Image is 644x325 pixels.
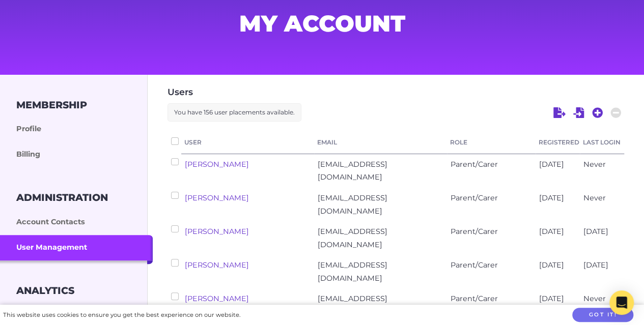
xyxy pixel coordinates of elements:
a: Role [450,137,533,148]
span: [DATE] [539,260,564,270]
span: Never [583,294,606,303]
span: Parent/Carer [451,227,498,236]
a: Add a new user [592,106,603,120]
p: You have 156 user placements available. [167,103,301,122]
div: Open Intercom Messenger [609,290,634,315]
a: Email [317,137,444,148]
a: Import Users [573,106,584,120]
span: Never [583,160,606,169]
div: This website uses cookies to ensure you get the best experience on our website. [3,310,240,320]
a: User [184,137,311,148]
span: Parent/Carer [451,260,498,270]
span: [DATE] [539,193,564,202]
a: [PERSON_NAME] [185,294,249,303]
h3: Analytics [16,285,74,297]
a: Registered [539,137,577,148]
a: [PERSON_NAME] [185,260,249,270]
span: [DATE] [539,294,564,303]
button: Got it! [572,308,633,322]
span: [DATE] [539,227,564,236]
span: [EMAIL_ADDRESS][DOMAIN_NAME] [318,260,387,283]
a: Export Users [553,106,566,120]
h1: My Account [77,13,568,34]
h3: Administration [16,192,108,203]
span: Parent/Carer [451,160,498,169]
h4: Users [167,85,624,99]
a: Last Login [583,137,621,148]
span: Parent/Carer [451,294,498,303]
span: [DATE] [539,160,564,169]
a: [PERSON_NAME] [185,227,249,236]
a: [PERSON_NAME] [185,193,249,202]
span: Never [583,193,606,202]
span: [DATE] [583,227,608,236]
span: Parent/Carer [451,193,498,202]
span: [EMAIL_ADDRESS][DOMAIN_NAME] [318,193,387,216]
span: [EMAIL_ADDRESS][DOMAIN_NAME] [318,160,387,182]
span: [EMAIL_ADDRESS][DOMAIN_NAME] [318,294,387,316]
h3: Membership [16,99,87,111]
a: [PERSON_NAME] [185,160,249,169]
span: [DATE] [583,260,608,270]
span: [EMAIL_ADDRESS][DOMAIN_NAME] [318,227,387,249]
a: Delete selected users [610,106,622,120]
